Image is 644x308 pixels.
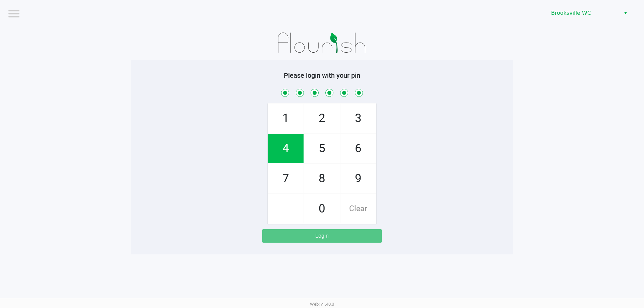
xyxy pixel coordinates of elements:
span: 8 [304,164,340,193]
span: 5 [304,134,340,163]
span: Web: v1.40.0 [310,302,334,307]
span: Brooksville WC [551,9,616,17]
h5: Please login with your pin [136,71,508,79]
span: 6 [340,134,376,163]
span: 9 [340,164,376,193]
span: 4 [268,134,304,163]
span: 3 [340,104,376,133]
span: Clear [340,194,376,224]
button: Select [621,7,630,19]
span: 0 [304,194,340,224]
span: 7 [268,164,304,193]
span: 2 [304,104,340,133]
span: 1 [268,104,304,133]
